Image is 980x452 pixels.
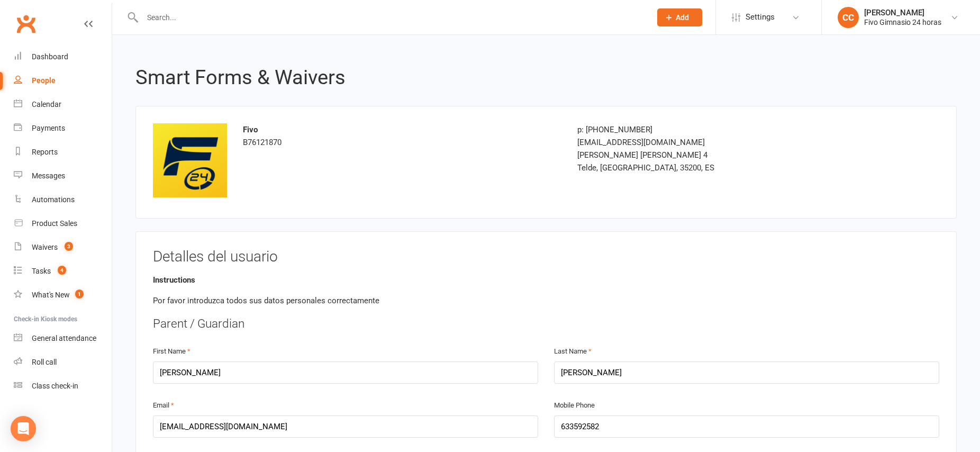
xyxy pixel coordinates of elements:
[14,45,112,69] a: Dashboard
[153,294,939,307] p: Por favor introduzca todos sus datos personales correctamente
[153,346,190,357] label: First Name
[864,8,941,17] div: [PERSON_NAME]
[577,136,829,149] div: [EMAIL_ADDRESS][DOMAIN_NAME]
[13,11,39,37] a: Clubworx
[14,374,112,398] a: Class kiosk mode
[554,400,595,411] label: Mobile Phone
[14,283,112,307] a: What's New1
[577,123,829,136] div: p: [PHONE_NUMBER]
[14,116,112,140] a: Payments
[14,327,112,350] a: General attendance kiosk mode
[243,125,258,134] strong: Fivo
[32,358,57,366] div: Roll call
[32,124,65,132] div: Payments
[14,140,112,164] a: Reports
[153,123,227,197] img: logo.png
[577,149,829,161] div: [PERSON_NAME] [PERSON_NAME] 4
[32,219,77,228] div: Product Sales
[746,5,775,29] span: Settings
[135,67,957,89] h2: Smart Forms & Waivers
[32,100,61,109] div: Calendar
[554,346,592,357] label: Last Name
[32,148,58,156] div: Reports
[32,291,70,299] div: What's New
[14,259,112,283] a: Tasks 4
[32,382,78,390] div: Class check-in
[14,93,112,116] a: Calendar
[153,249,939,265] h3: Detalles del usuario
[676,13,689,22] span: Add
[14,164,112,188] a: Messages
[32,334,96,342] div: General attendance
[153,275,195,285] strong: Instructions
[14,212,112,236] a: Product Sales
[58,266,66,275] span: 4
[577,161,829,174] div: Telde, [GEOGRAPHIC_DATA], 35200, ES
[75,290,84,299] span: 1
[32,243,58,251] div: Waivers
[32,195,75,204] div: Automations
[657,8,702,26] button: Add
[11,416,36,441] div: Open Intercom Messenger
[153,400,174,411] label: Email
[65,242,73,251] span: 3
[153,315,939,332] div: Parent / Guardian
[32,267,51,275] div: Tasks
[32,52,68,61] div: Dashboard
[838,7,859,28] div: CC
[864,17,941,27] div: Fivo Gimnasio 24 horas
[14,350,112,374] a: Roll call
[32,171,65,180] div: Messages
[14,188,112,212] a: Automations
[32,76,56,85] div: People
[243,123,561,149] div: B76121870
[14,236,112,259] a: Waivers 3
[14,69,112,93] a: People
[139,10,643,25] input: Search...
